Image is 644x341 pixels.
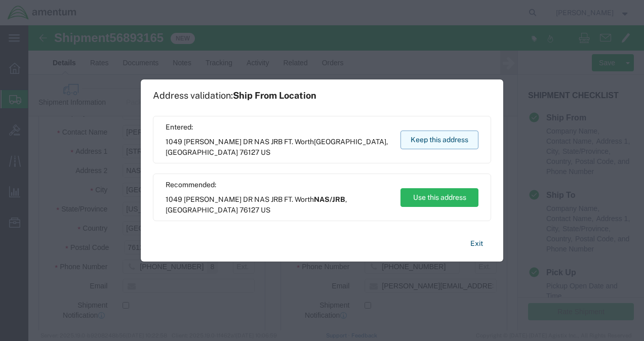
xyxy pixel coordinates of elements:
[314,195,345,203] span: NAS/JRB
[166,122,391,133] span: Entered:
[400,131,478,149] button: Keep this address
[153,90,316,101] h1: Address validation:
[166,194,391,216] span: 1049 [PERSON_NAME] DR NAS JRB FT. Worth ,
[314,138,386,146] span: [GEOGRAPHIC_DATA]
[233,90,316,101] span: Ship From Location
[261,206,270,214] span: US
[261,148,270,156] span: US
[400,188,478,207] button: Use this address
[166,148,238,156] span: [GEOGRAPHIC_DATA]
[166,206,238,214] span: [GEOGRAPHIC_DATA]
[166,137,391,158] span: 1049 [PERSON_NAME] DR NAS JRB FT. Worth ,
[462,235,491,252] button: Exit
[239,206,259,214] span: 76127
[166,180,391,190] span: Recommended:
[239,148,259,156] span: 76127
